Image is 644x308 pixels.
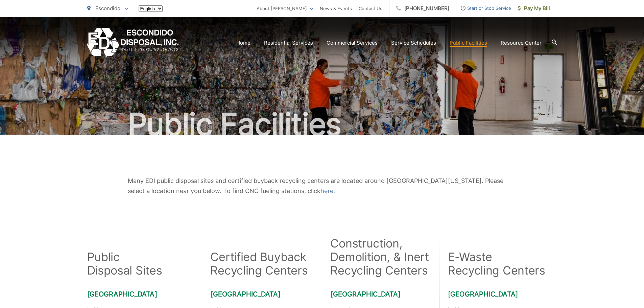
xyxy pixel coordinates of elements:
span: Many EDI public disposal sites and certified buyback recycling centers are located around [GEOGRA... [128,177,503,194]
a: Home [236,39,251,47]
h2: Certified Buyback Recycling Centers [210,250,308,277]
h3: [GEOGRAPHIC_DATA] [330,290,431,298]
h3: [GEOGRAPHIC_DATA] [210,290,308,298]
h2: Public Disposal Sites [87,250,162,277]
a: Resource Center [501,39,542,47]
a: Service Schedules [391,39,436,47]
h1: Public Facilities [87,108,557,141]
span: Escondido [95,5,120,11]
select: Select a language [139,5,163,12]
a: Residential Services [264,39,313,47]
a: Public Facilities [450,39,487,47]
span: Pay My Bill [518,4,550,13]
a: Commercial Services [327,39,378,47]
a: News & Events [320,4,352,13]
h2: Construction, Demolition, & Inert Recycling Centers [330,237,431,277]
a: here [320,186,333,196]
h3: [GEOGRAPHIC_DATA] [87,290,194,298]
h3: [GEOGRAPHIC_DATA] [448,290,557,298]
a: EDCD logo. Return to the homepage. [87,28,179,58]
a: About [PERSON_NAME] [257,4,313,13]
h2: E-Waste Recycling Centers [448,250,545,277]
a: Contact Us [359,4,382,13]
